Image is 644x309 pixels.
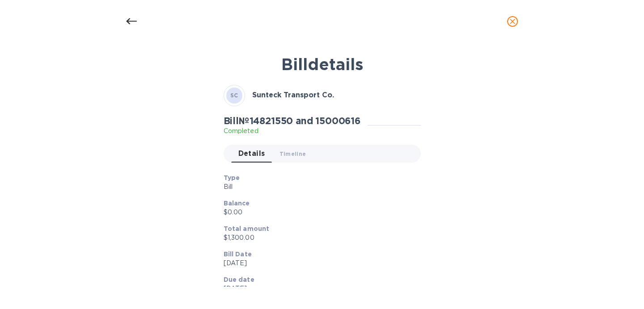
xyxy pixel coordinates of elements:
[224,174,240,181] b: Type
[252,91,334,99] b: Sunteck Transport Co.
[224,233,414,242] p: $1,300.00
[224,251,252,258] b: Bill Date
[224,115,360,126] h2: Bill № 14821550 and 15000616
[224,259,414,268] p: [DATE]
[280,149,306,159] span: Timeline
[230,92,238,99] b: SC
[224,208,414,217] p: $0.00
[224,126,360,136] p: Completed
[224,200,250,207] b: Balance
[238,147,265,160] span: Details
[224,225,270,232] b: Total amount
[281,54,363,74] b: Bill details
[502,11,523,32] button: close
[224,276,254,283] b: Due date
[224,284,414,293] p: [DATE]
[224,182,414,192] p: Bill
